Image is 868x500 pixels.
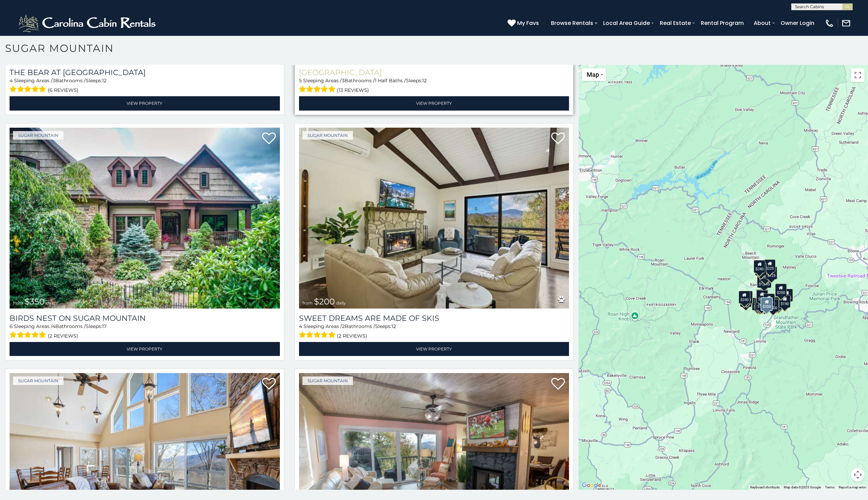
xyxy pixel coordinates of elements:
a: Add to favorites [551,132,565,146]
div: $155 [781,289,793,302]
img: Sweet Dreams Are Made Of Skis [299,128,569,309]
div: $240 [739,290,750,303]
span: from [13,300,23,305]
img: Google [580,481,603,490]
a: Local Area Guide [600,17,653,29]
span: 4 [10,77,13,84]
div: $350 [759,268,771,281]
div: $240 [754,260,765,273]
span: 17 [102,323,106,329]
span: 6 [10,323,13,329]
div: Sleeping Areas / Bathrooms / Sleeps: [10,323,280,340]
a: Add to favorites [551,377,565,391]
a: View Property [10,96,280,110]
a: View Property [299,342,569,356]
span: (6 reviews) [48,86,79,95]
a: Sweet Dreams Are Made Of Skis from $200 daily [299,128,569,309]
a: My Favs [508,19,541,28]
h3: Grouse Moor Lodge [299,68,569,77]
span: 3 [53,77,55,84]
div: $125 [766,267,777,280]
img: Birds Nest On Sugar Mountain [10,128,280,309]
div: $300 [756,290,768,303]
span: from [302,300,313,305]
div: $155 [754,298,766,311]
span: 12 [422,77,427,84]
a: Sugar Mountain [13,376,63,385]
div: $175 [756,297,767,310]
span: Map data ©2025 Google [784,485,821,489]
div: $375 [752,297,764,310]
div: $350 [760,297,773,311]
button: Change map style [582,68,606,81]
span: 5 [299,77,302,84]
div: $200 [763,294,775,306]
a: Sugar Mountain [302,131,353,140]
a: Add to favorites [262,377,276,391]
span: (2 reviews) [48,331,78,340]
span: 12 [392,323,396,329]
h3: The Bear At Sugar Mountain [10,68,280,77]
a: Sugar Mountain [13,131,63,140]
button: Keyboard shortcuts [750,485,780,490]
div: $190 [779,295,791,308]
div: $225 [764,259,775,272]
div: $500 [767,299,779,312]
span: daily [46,300,56,305]
div: Sleeping Areas / Bathrooms / Sleeps: [299,77,569,95]
span: Map [587,71,599,78]
a: [GEOGRAPHIC_DATA] [299,68,569,77]
a: Terms [825,485,835,489]
div: Sleeping Areas / Bathrooms / Sleeps: [10,77,280,95]
a: Browse Rentals [547,17,597,29]
button: Map camera controls [851,468,865,482]
a: Sweet Dreams Are Made Of Skis [299,314,569,323]
a: View Property [10,342,280,356]
span: $350 [25,297,45,306]
span: 1 Half Baths / [375,77,406,84]
a: Birds Nest On Sugar Mountain from $350 daily [10,128,280,309]
a: The Bear At [GEOGRAPHIC_DATA] [10,68,280,77]
span: $200 [314,297,335,306]
span: 12 [102,77,106,84]
a: Real Estate [656,17,694,29]
span: 2 [342,323,345,329]
img: mail-regular-white.png [841,18,851,28]
img: White-1-2.png [17,13,159,33]
img: phone-regular-white.png [825,18,834,28]
a: Report a map error [839,485,866,489]
a: Birds Nest On Sugar Mountain [10,314,280,323]
a: Open this area in Google Maps (opens a new window) [580,481,603,490]
span: 4 [52,323,55,329]
button: Toggle fullscreen view [851,68,865,82]
span: My Favs [517,19,539,27]
span: 3 [342,77,344,84]
div: $355 [740,294,752,307]
a: View Property [299,96,569,110]
a: About [750,17,774,29]
span: daily [336,300,346,305]
div: $195 [771,297,782,310]
a: Rental Program [697,17,747,29]
div: Sleeping Areas / Bathrooms / Sleeps: [299,323,569,340]
a: Sugar Mountain [302,376,353,385]
span: 4 [299,323,302,329]
div: $170 [755,262,767,275]
div: $190 [756,289,768,302]
div: $1,095 [757,275,771,288]
div: $250 [775,283,787,296]
a: Add to favorites [262,132,276,146]
span: (2 reviews) [337,331,367,340]
a: Owner Login [777,17,818,29]
span: (13 reviews) [337,86,369,95]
